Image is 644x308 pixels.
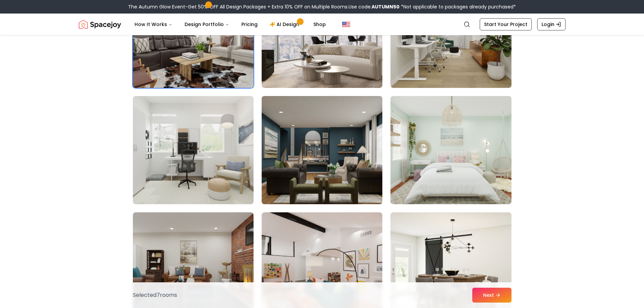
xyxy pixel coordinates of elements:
img: United States [342,20,350,28]
nav: Global [79,14,566,35]
a: Start Your Project [480,18,532,30]
a: Pricing [236,18,263,31]
a: Shop [308,18,331,31]
p: Selected 7 room s [133,291,177,299]
span: Use code: [349,3,400,10]
span: *Not applicable to packages already purchased* [400,3,516,10]
nav: Main [129,18,331,31]
div: The Autumn Glow Event-Get 50% OFF All Design Packages + Extra 10% OFF on Multiple Rooms. [128,3,516,10]
a: AI Design [264,18,307,31]
a: Spacejoy [79,18,121,31]
img: Room room-70 [133,96,254,204]
a: Login [537,18,566,30]
button: How It Works [129,18,178,31]
b: AUTUMN50 [372,3,400,10]
img: Room room-72 [390,96,511,204]
button: Design Portfolio [179,18,235,31]
img: Spacejoy Logo [79,18,121,31]
img: Room room-71 [259,93,385,207]
button: Next [472,288,511,303]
